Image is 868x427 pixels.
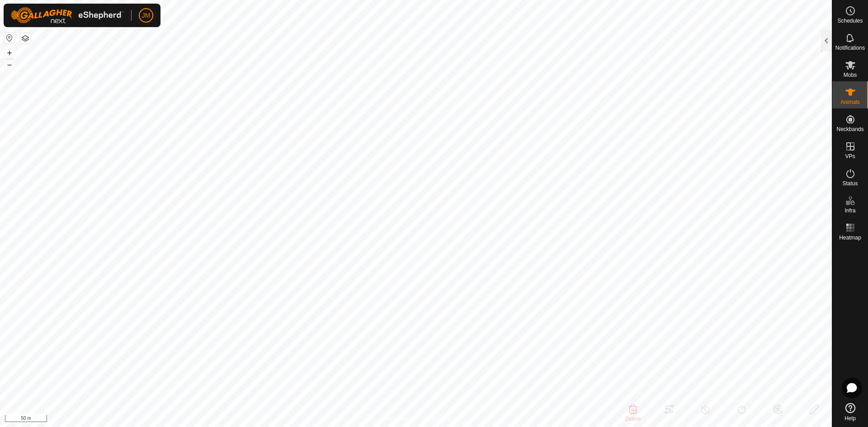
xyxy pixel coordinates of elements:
a: Privacy Policy [380,415,414,423]
img: Gallagher Logo [11,7,124,23]
button: Map Layers [20,33,31,44]
span: VPs [845,154,855,159]
span: Infra [844,208,855,213]
button: – [4,59,15,70]
button: Reset Map [4,33,15,43]
span: Neckbands [836,127,863,132]
span: Heatmap [839,235,861,240]
span: Mobs [844,72,857,78]
span: Animals [840,99,860,105]
span: Status [842,181,858,186]
span: JM [142,11,151,20]
span: Help [844,416,856,421]
span: Notifications [835,45,865,51]
button: + [4,47,15,58]
a: Help [832,399,868,425]
a: Contact Us [425,415,452,423]
span: Schedules [837,18,863,23]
